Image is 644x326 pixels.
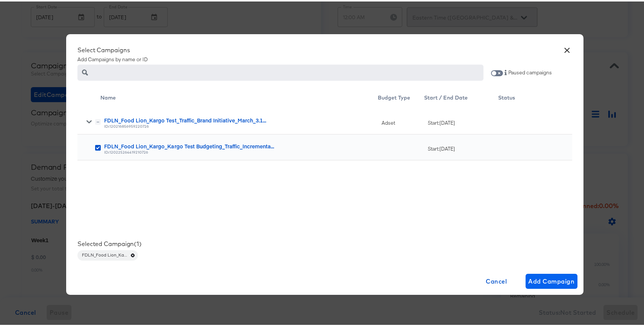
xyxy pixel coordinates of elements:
[105,141,378,148] div: FDLN_Food Lion_Kargo_Kargo Test Budgeting_Traffic_Incrementa...
[491,62,572,81] div: Paused campaigns
[378,88,424,107] div: Budget Type
[77,45,572,52] div: Select Campaigns
[101,88,378,107] div: Toggle SortBy
[428,144,498,151] div: Start: [DATE]
[561,40,574,54] button: ×
[105,122,378,128] div: ID: 120216856959220726
[529,275,575,285] span: Add Campaign
[526,272,578,287] button: Add Campaign
[105,115,378,122] div: FDLN_Food Lion_Kargo Test_Traffic_Brand Initiative_March_3.1...
[473,275,520,285] span: Cancel
[470,272,523,287] button: Cancel
[77,45,572,62] div: Add Campaigns by name or ID
[424,88,498,107] div: Start / End Date
[101,88,378,107] div: Name
[77,251,138,257] span: FDLN_Food Lion_Kargo Test_Traffic_Brand Initiative_March_3.1.25-3.31.25
[86,118,92,125] span: Toggle Row Expanded
[105,148,378,154] div: ID: 120225264419210726
[498,88,572,107] div: Status
[378,107,424,133] div: Adset
[77,238,572,246] div: Selected Campaign ( 1 )
[378,88,424,107] div: Toggle SortBy
[428,118,498,125] div: Start: [DATE]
